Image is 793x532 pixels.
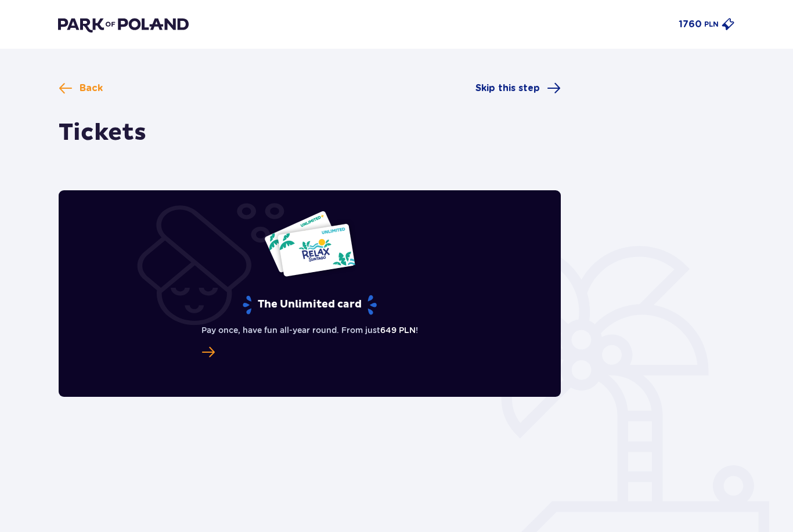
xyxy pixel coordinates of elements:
a: Back [59,81,103,95]
span: Skip this step [475,82,540,95]
p: The Unlimited card [241,295,378,315]
p: 1760 [679,18,702,31]
span: 649 PLN [380,325,416,335]
span: Back [80,82,103,95]
p: PLN [704,19,719,30]
h1: Tickets [59,118,146,147]
p: Pay once, have fun all-year round. From just ! [201,324,418,336]
a: Skip this step [475,81,561,95]
img: Park of Poland logo [58,16,189,32]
